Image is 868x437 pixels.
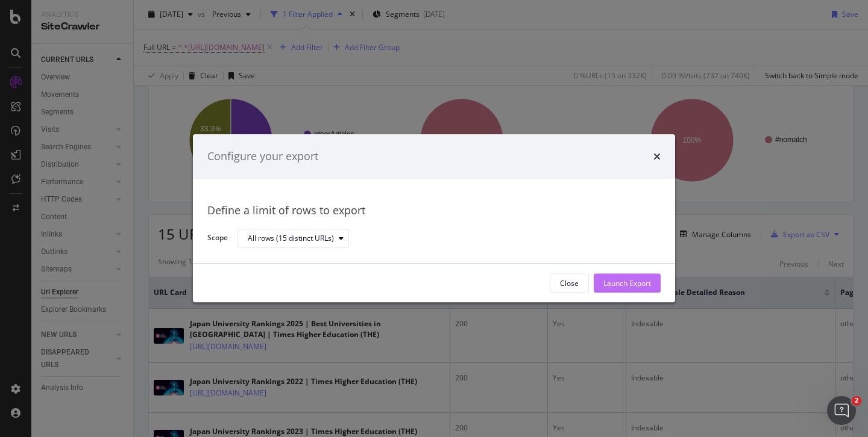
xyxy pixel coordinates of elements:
[594,274,661,293] button: Launch Export
[207,149,318,164] div: Configure your export
[603,278,651,288] div: Launch Export
[237,229,349,248] button: All rows (15 distinct URLs)
[560,278,579,288] div: Close
[193,134,675,302] div: modal
[653,149,661,164] div: times
[207,233,228,246] label: Scope
[207,203,661,218] div: Define a limit of rows to export
[248,235,334,242] div: All rows (15 distinct URLs)
[550,274,589,293] button: Close
[852,396,861,406] span: 2
[827,396,856,425] iframe: Intercom live chat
